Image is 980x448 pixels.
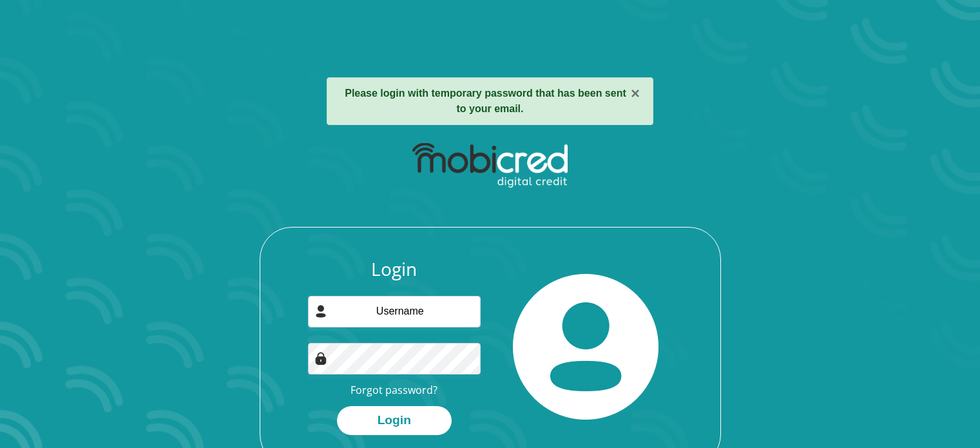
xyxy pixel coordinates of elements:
[345,88,626,114] strong: Please login with temporary password that has been sent to your email.
[314,352,327,365] img: Image
[412,143,568,188] img: mobicred logo
[631,86,640,101] button: ×
[308,296,481,327] input: Username
[308,258,481,280] h3: Login
[337,406,452,435] button: Login
[314,305,327,318] img: user-icon image
[351,383,437,397] a: Forgot password?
